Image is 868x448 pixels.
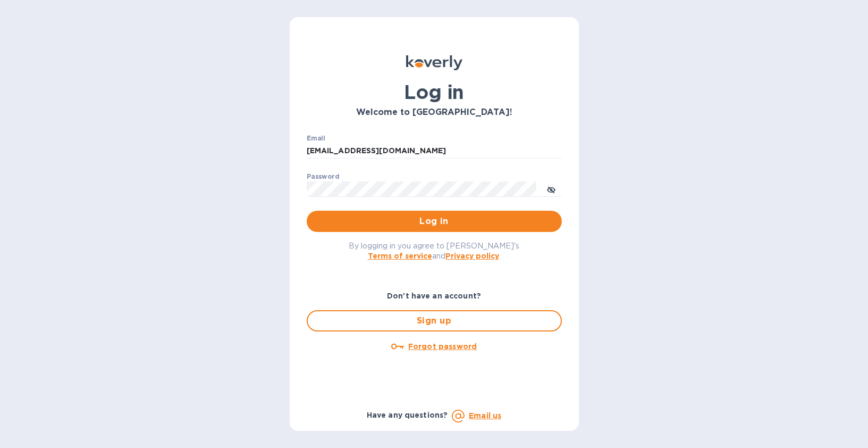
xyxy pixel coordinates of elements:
[307,81,562,103] h1: Log in
[469,411,501,420] a: Email us
[307,211,562,232] button: Log in
[541,178,562,200] button: toggle password visibility
[307,107,562,118] h3: Welcome to [GEOGRAPHIC_DATA]!
[367,411,448,419] b: Have any questions?
[349,242,519,260] span: By logging in you agree to [PERSON_NAME]'s and .
[307,173,339,180] label: Password
[387,292,481,300] b: Don't have an account?
[315,215,553,228] span: Log in
[445,252,499,260] a: Privacy policy
[307,143,562,159] input: Enter email address
[307,135,325,142] label: Email
[368,252,432,260] a: Terms of service
[408,342,477,351] u: Forgot password
[307,310,562,331] button: Sign up
[316,314,552,327] span: Sign up
[406,55,462,70] img: Koverly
